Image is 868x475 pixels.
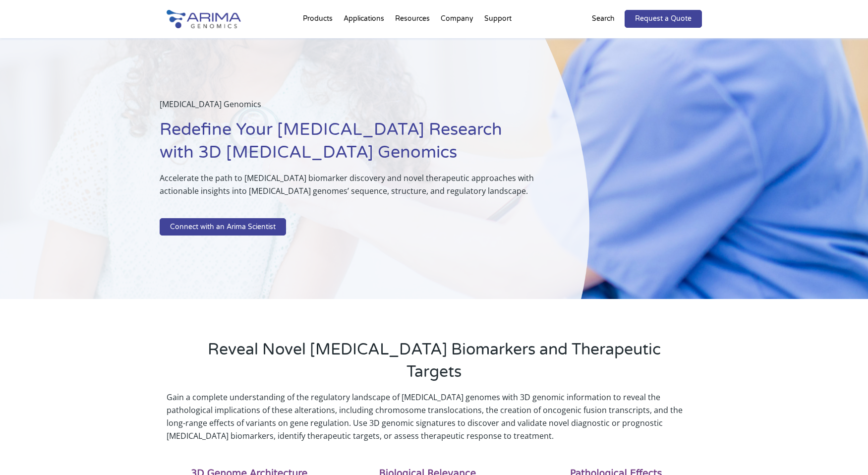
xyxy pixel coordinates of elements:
[167,10,241,28] img: Arima-Genomics-logo
[206,339,662,391] h2: Reveal Novel [MEDICAL_DATA] Biomarkers and Therapeutic Targets
[160,119,540,172] h1: Redefine Your [MEDICAL_DATA] Research with 3D [MEDICAL_DATA] Genomics
[167,391,702,442] p: Gain a complete understanding of the regulatory landscape of [MEDICAL_DATA] genomes with 3D genom...
[160,98,540,119] p: [MEDICAL_DATA] Genomics
[160,172,540,205] p: Accelerate the path to [MEDICAL_DATA] biomarker discovery and novel therapeutic approaches with a...
[592,12,615,25] p: Search
[160,218,286,236] a: Connect with an Arima Scientist
[625,10,702,28] a: Request a Quote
